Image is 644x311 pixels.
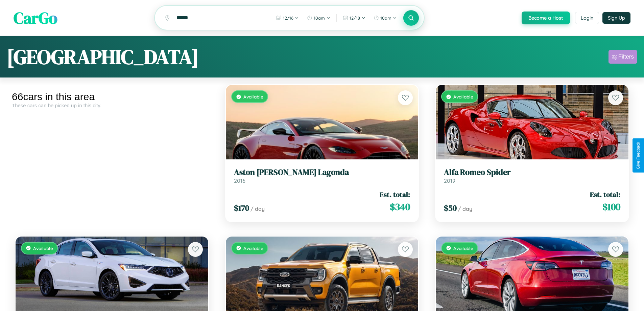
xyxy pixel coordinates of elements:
[444,168,620,184] a: Alfa Romeo Spider2019
[575,12,599,24] button: Login
[618,53,634,60] div: Filters
[12,91,212,103] div: 66 cars in this area
[380,15,391,21] span: 10am
[522,12,570,24] button: Become a Host
[458,205,472,212] span: / day
[390,200,410,214] span: $ 340
[314,15,325,21] span: 10am
[234,168,410,177] h3: Aston [PERSON_NAME] Lagonda
[444,168,620,177] h3: Alfa Romeo Spider
[234,168,410,184] a: Aston [PERSON_NAME] Lagonda2016
[33,245,53,251] span: Available
[590,190,620,199] span: Est. total:
[350,15,360,21] span: 12 / 18
[444,202,457,214] span: $ 50
[636,142,641,169] div: Give Feedback
[234,177,245,184] span: 2016
[609,50,637,64] button: Filters
[234,202,249,214] span: $ 170
[444,177,455,184] span: 2019
[380,190,410,199] span: Est. total:
[14,7,57,29] span: CarGo
[304,13,334,23] button: 10am
[453,94,473,99] span: Available
[283,15,293,21] span: 12 / 16
[370,13,400,23] button: 10am
[12,103,212,108] div: These cars can be picked up in this city.
[602,200,620,214] span: $ 100
[243,94,263,99] span: Available
[251,205,265,212] span: / day
[243,245,263,251] span: Available
[339,13,369,23] button: 12/18
[7,43,199,71] h1: [GEOGRAPHIC_DATA]
[602,12,630,24] button: Sign Up
[453,245,473,251] span: Available
[273,13,302,23] button: 12/16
